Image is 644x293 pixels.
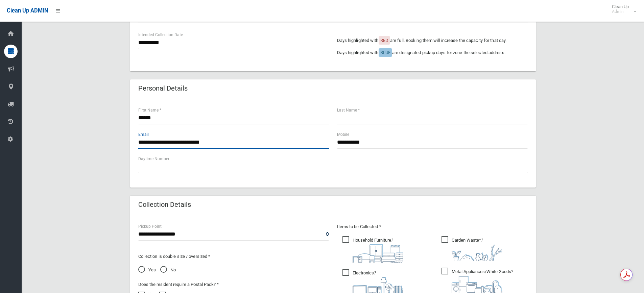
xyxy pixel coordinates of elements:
[160,266,176,274] span: No
[380,50,390,55] span: BLUE
[380,38,388,43] span: RED
[130,198,199,211] header: Collection Details
[130,82,196,95] header: Personal Details
[337,223,528,231] p: Items to be Collected *
[452,244,502,261] img: 4fd8a5c772b2c999c83690221e5242e0.png
[138,252,329,261] p: Collection is double size / oversized *
[452,238,502,261] i: ?
[138,280,219,289] label: Does the resident require a Postal Pack? *
[609,4,636,14] span: Clean Up
[353,238,403,263] i: ?
[442,236,502,261] span: Garden Waste*
[138,266,156,274] span: Yes
[342,236,403,263] span: Household Furniture
[612,9,629,14] small: Admin
[337,49,528,57] p: Days highlighted with are designated pickup days for zone the selected address.
[353,244,403,263] img: aa9efdbe659d29b613fca23ba79d85cb.png
[337,36,528,45] p: Days highlighted with are full. Booking them will increase the capacity for that day.
[7,7,48,14] span: Clean Up ADMIN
